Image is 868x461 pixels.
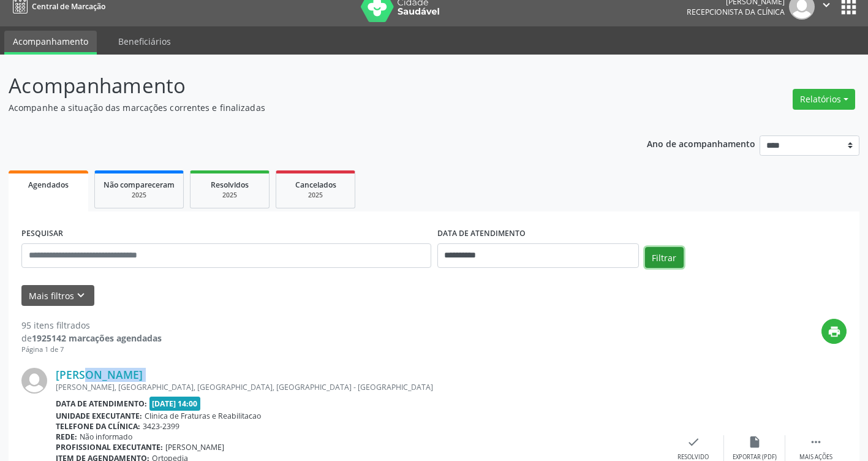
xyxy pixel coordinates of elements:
span: [DATE] 14:00 [149,397,201,411]
span: Resolvidos [211,180,249,190]
p: Ano de acompanhamento [647,135,755,151]
a: Acompanhamento [4,31,97,55]
div: 2025 [285,191,346,200]
div: de [21,332,162,345]
button: Mais filtroskeyboard_arrow_down [21,285,94,307]
b: Profissional executante: [56,442,163,452]
span: Não compareceram [104,180,175,190]
b: Unidade executante: [56,411,142,421]
span: Cancelados [295,180,336,190]
span: [PERSON_NAME] [165,442,224,452]
b: Data de atendimento: [56,398,147,409]
a: Beneficiários [110,31,179,52]
p: Acompanhamento [9,70,604,101]
span: Recepcionista da clínica [687,7,785,17]
button: Filtrar [645,247,684,268]
button: print [821,319,847,344]
b: Rede: [56,432,77,442]
div: Página 1 de 7 [21,345,162,355]
a: [PERSON_NAME] [56,368,143,381]
span: Clinica de Fraturas e Reabilitacao [145,411,261,421]
div: 95 itens filtrados [21,319,162,332]
div: 2025 [199,191,260,200]
i: check [687,435,700,449]
p: Acompanhe a situação das marcações correntes e finalizadas [9,101,604,114]
i: insert_drive_file [748,435,761,449]
img: img [21,368,47,394]
div: 2025 [104,191,175,200]
button: Relatórios [793,89,855,110]
label: PESQUISAR [21,224,63,243]
label: DATA DE ATENDIMENTO [437,224,526,243]
span: Não informado [80,432,132,442]
i: keyboard_arrow_down [74,289,88,302]
div: [PERSON_NAME], [GEOGRAPHIC_DATA], [GEOGRAPHIC_DATA], [GEOGRAPHIC_DATA] - [GEOGRAPHIC_DATA] [56,382,663,392]
i: print [828,325,841,338]
strong: 1925142 marcações agendadas [32,332,162,344]
span: Agendados [28,180,69,190]
i:  [809,435,823,449]
b: Telefone da clínica: [56,421,140,432]
span: 3423-2399 [143,421,179,432]
span: Central de Marcação [32,1,105,12]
